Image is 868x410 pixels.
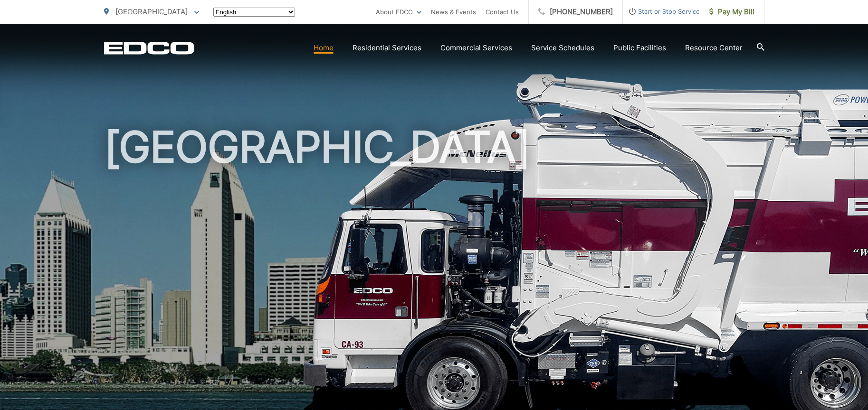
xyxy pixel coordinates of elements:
[104,41,194,55] a: EDCD logo. Return to the homepage.
[431,6,476,18] a: News & Events
[353,42,421,54] a: Residential Services
[685,42,743,54] a: Resource Center
[314,42,334,54] a: Home
[709,6,754,18] span: Pay My Bill
[531,42,594,54] a: Service Schedules
[440,42,512,54] a: Commercial Services
[486,6,519,18] a: Contact Us
[115,7,188,16] span: [GEOGRAPHIC_DATA]
[613,42,666,54] a: Public Facilities
[213,8,295,17] select: Select a language
[376,6,421,18] a: About EDCO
